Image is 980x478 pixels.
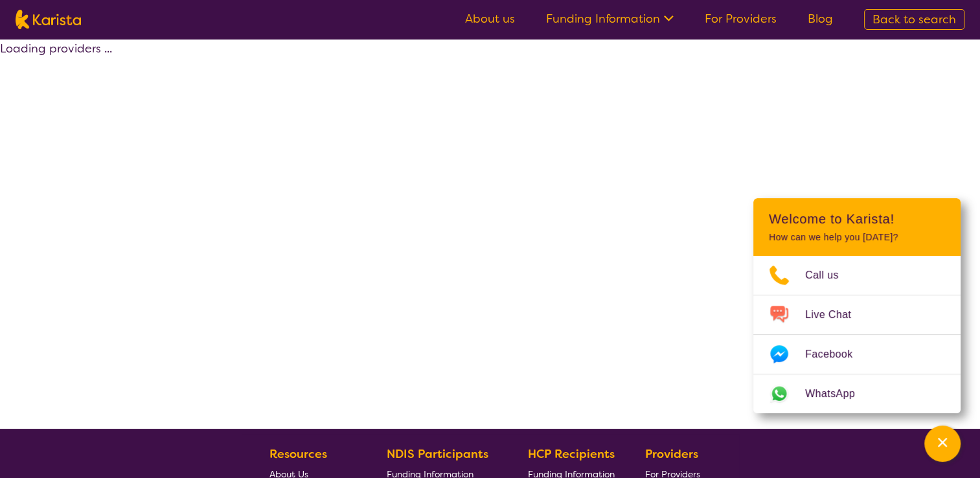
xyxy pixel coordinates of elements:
[924,426,961,462] button: Channel Menu
[805,384,871,404] span: WhatsApp
[769,211,945,227] h2: Welcome to Karista!
[808,11,833,27] a: Blog
[864,9,964,30] a: Back to search
[753,198,961,413] div: Channel Menu
[16,10,81,29] img: Karista logo
[387,446,488,462] b: NDIS Participants
[872,12,956,27] span: Back to search
[753,374,961,413] a: Web link opens in a new tab.
[805,305,867,324] span: Live Chat
[705,11,777,27] a: For Providers
[465,11,515,27] a: About us
[546,11,674,27] a: Funding Information
[645,446,698,462] b: Providers
[528,446,615,462] b: HCP Recipients
[805,266,854,285] span: Call us
[769,232,945,243] p: How can we help you [DATE]?
[805,345,868,364] span: Facebook
[269,446,327,462] b: Resources
[753,256,961,413] ul: Choose channel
